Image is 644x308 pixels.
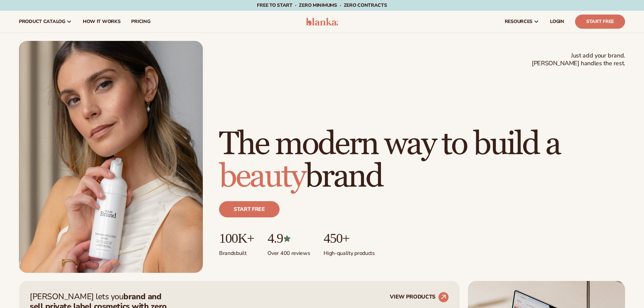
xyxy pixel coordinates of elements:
[324,246,375,257] p: High-quality products
[219,246,254,257] p: Brands built
[19,41,203,273] img: Female holding tanning mousse.
[324,231,375,246] p: 450+
[131,19,150,24] span: pricing
[83,19,121,24] span: How It Works
[219,201,280,217] a: Start free
[126,11,156,32] a: pricing
[14,11,77,32] a: product catalog
[77,11,126,32] a: How It Works
[219,157,305,196] span: beauty
[219,128,625,193] h1: The modern way to build a brand
[219,231,254,246] p: 100K+
[505,19,532,24] span: resources
[267,246,310,257] p: Over 400 reviews
[575,15,625,29] a: Start Free
[532,52,625,68] span: Just add your brand. [PERSON_NAME] handles the rest.
[257,2,387,8] span: Free to start · ZERO minimums · ZERO contracts
[267,231,310,246] p: 4.9
[19,19,65,24] span: product catalog
[390,292,449,303] a: VIEW PRODUCTS
[499,11,545,32] a: resources
[306,18,338,26] img: logo
[545,11,570,32] a: LOGIN
[550,19,564,24] span: LOGIN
